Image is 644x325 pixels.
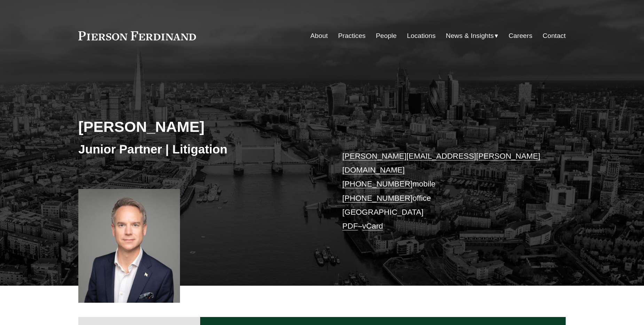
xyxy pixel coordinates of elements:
h2: [PERSON_NAME] [78,118,322,136]
a: folder dropdown [446,29,498,42]
p: mobile office [GEOGRAPHIC_DATA] – [342,149,545,233]
a: Practices [338,29,366,42]
a: Contact [543,29,566,42]
span: News & Insights [446,30,494,42]
a: vCard [362,222,383,230]
a: Careers [509,29,532,42]
a: [PERSON_NAME][EMAIL_ADDRESS][PERSON_NAME][DOMAIN_NAME] [342,152,540,174]
a: PDF [342,222,358,230]
a: Locations [407,29,435,42]
a: [PHONE_NUMBER] [342,194,413,203]
a: About [311,29,328,42]
a: [PHONE_NUMBER] [342,180,413,188]
a: People [376,29,397,42]
h3: Junior Partner | Litigation [78,142,322,157]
